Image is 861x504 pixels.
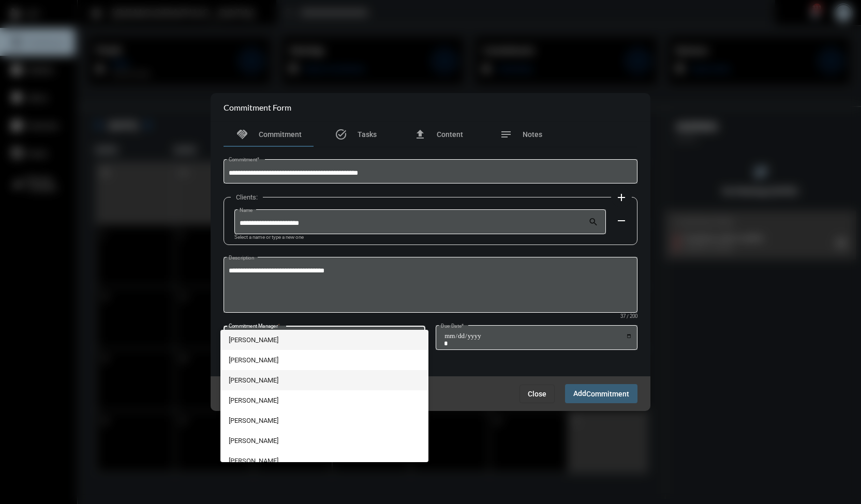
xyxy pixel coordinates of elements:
[229,410,421,431] span: [PERSON_NAME]
[229,451,421,471] span: [PERSON_NAME]
[229,370,421,390] span: [PERSON_NAME]
[229,431,421,451] span: [PERSON_NAME]
[229,350,421,370] span: [PERSON_NAME]
[229,390,421,410] span: [PERSON_NAME]
[229,330,421,350] span: [PERSON_NAME]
